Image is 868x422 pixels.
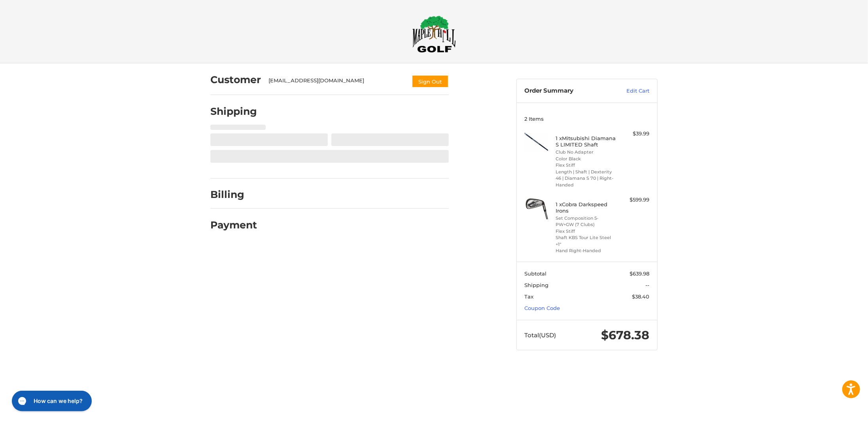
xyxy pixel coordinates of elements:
img: Maple Hill Golf [412,15,456,53]
li: Shaft KBS Tour Lite Steel +1" [556,234,616,247]
div: [EMAIL_ADDRESS][DOMAIN_NAME] [269,77,404,88]
div: $599.99 [618,196,650,204]
li: Flex Stiff [556,162,616,169]
li: Club No Adapter [556,149,616,156]
li: Hand Right-Handed [556,247,616,254]
h3: 2 Items [525,116,650,122]
span: Tax [525,293,534,300]
button: Sign Out [412,75,449,88]
h4: 1 x Mitsubishi Diamana S LIMITED Shaft [556,135,616,148]
span: -- [646,282,650,288]
span: Shipping [525,282,549,288]
div: $39.99 [618,130,650,138]
li: Color Black [556,156,616,162]
span: Subtotal [525,270,547,277]
h3: Order Summary [525,87,610,95]
span: Total (USD) [525,331,556,339]
h2: Payment [210,219,257,231]
h2: Billing [210,188,257,201]
h2: Customer [210,74,261,86]
li: Length | Shaft | Dexterity 46 | Diamana S 70 | Right-Handed [556,169,616,188]
a: Edit Cart [610,87,650,95]
li: Set Composition 5-PW+GW (7 Clubs) [556,215,616,228]
li: Flex Stiff [556,228,616,235]
h4: 1 x Cobra Darkspeed Irons [556,201,616,214]
h2: Shipping [210,105,257,118]
a: Coupon Code [525,305,560,311]
span: $678.38 [601,328,650,342]
span: $38.40 [632,293,650,300]
span: $639.98 [630,270,650,277]
iframe: Gorgias live chat messenger [8,388,94,414]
